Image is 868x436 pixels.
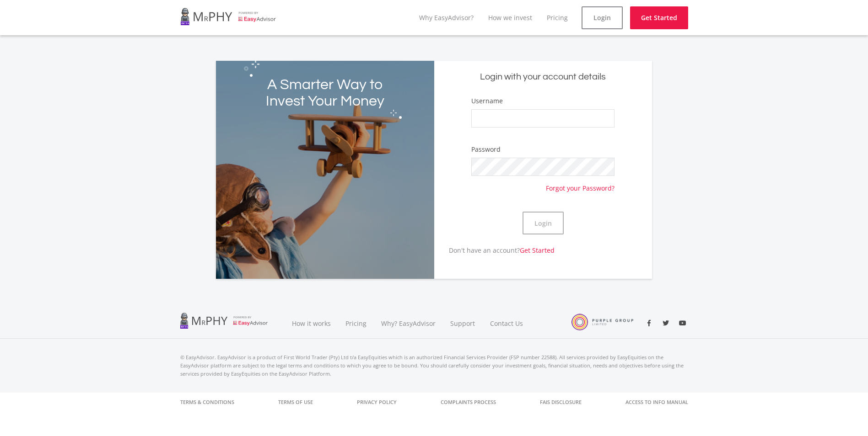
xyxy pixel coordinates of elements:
[540,393,582,412] a: FAIS Disclosure
[630,6,688,29] a: Get Started
[357,393,397,412] a: Privacy Policy
[488,13,532,22] a: How we invest
[259,77,390,110] h2: A Smarter Way to Invest Your Money
[441,393,496,412] a: Complaints Process
[443,308,483,339] a: Support
[471,96,503,106] label: Username
[582,6,623,29] a: Login
[547,13,568,22] a: Pricing
[180,393,234,412] a: Terms & Conditions
[278,393,313,412] a: Terms of Use
[625,393,688,412] a: Access to Info Manual
[546,176,615,193] a: Forgot your Password?
[374,308,443,339] a: Why? EasyAdvisor
[419,13,474,22] a: Why EasyAdvisor?
[441,71,646,83] h5: Login with your account details
[520,246,555,255] a: Get Started
[523,212,564,234] button: Login
[285,308,338,339] a: How it works
[338,308,374,339] a: Pricing
[180,353,688,378] p: © EasyAdvisor. EasyAdvisor is a product of First World Trader (Pty) Ltd t/a EasyEquities which is...
[434,245,555,255] p: Don't have an account?
[483,308,531,339] a: Contact Us
[471,145,501,154] label: Password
